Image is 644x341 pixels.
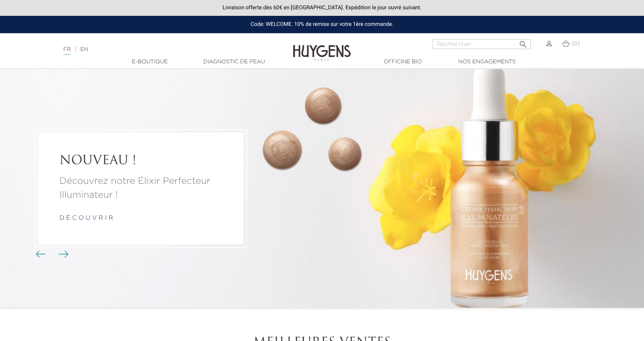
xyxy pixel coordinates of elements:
a: Diagnostic de peau [195,58,273,66]
span: (0) [571,41,580,46]
i:  [519,37,528,47]
a: Officine Bio [364,58,441,66]
a: NOUVEAU ! [59,154,222,168]
img: Huygens [293,32,351,62]
a: FR [63,47,71,55]
div: Boutons du carrousel [39,248,64,260]
button:  [516,37,530,47]
div: | [59,45,263,54]
a: Découvrez notre Élixir Perfecteur Illuminateur ! [59,175,222,202]
a: Nos engagements [448,58,525,66]
input: Rechercher [432,39,531,49]
a: EN [80,47,88,52]
a: E-Boutique [111,58,188,66]
a: d é c o u v r i r [59,215,113,222]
